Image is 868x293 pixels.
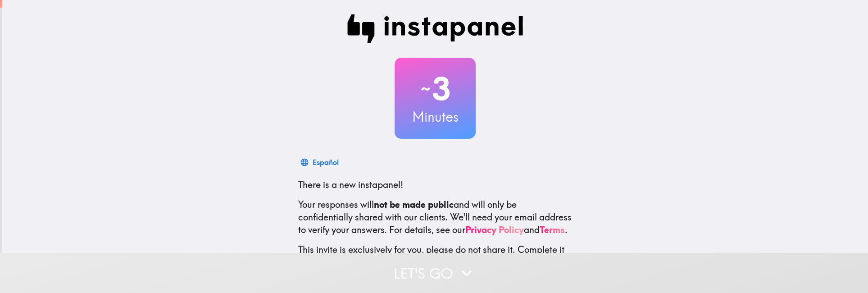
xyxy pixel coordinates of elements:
b: not be made public [374,199,454,210]
img: Instapanel [347,14,523,43]
span: ~ [419,75,432,102]
p: Your responses will and will only be confidentially shared with our clients. We'll need your emai... [298,198,572,236]
h3: Minutes [395,107,476,126]
a: Privacy Policy [465,224,524,235]
button: Español [298,153,342,171]
div: Español [313,156,339,169]
p: This invite is exclusively for you, please do not share it. Complete it soon because spots are li... [298,243,572,269]
a: Terms [540,224,565,235]
span: There is a new instapanel! [298,179,403,190]
h2: 3 [395,70,476,107]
